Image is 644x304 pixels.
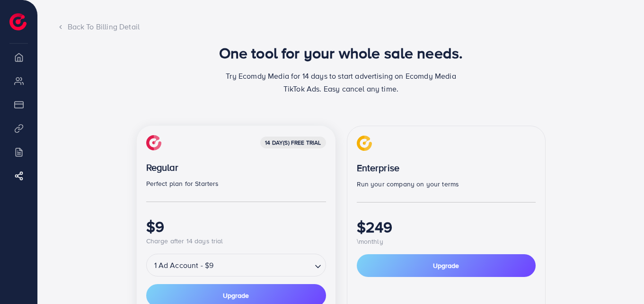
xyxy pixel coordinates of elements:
span: Charge after 14 days trial [146,236,223,246]
iframe: Chat [604,261,637,297]
p: Enterprise [357,162,536,174]
img: img [146,135,161,150]
p: Perfect plan for Starters [146,178,326,189]
p: Run your company on your terms [357,178,536,190]
span: 1 Ad Account - $9 [152,257,216,274]
span: Upgrade [433,261,459,270]
img: logo [9,13,26,30]
h1: $249 [357,218,536,236]
div: Back To Billing Detail [57,21,625,32]
h1: $9 [146,217,326,235]
div: 14 day(s) free trial [260,137,326,148]
input: Search for option [216,257,310,274]
p: Regular [146,162,326,173]
span: Upgrade [223,292,249,299]
div: Search for option [146,254,326,276]
span: \monthly [357,237,383,246]
img: img [357,136,372,151]
p: Try Ecomdy Media for 14 days to start advertising on Ecomdy Media TikTok Ads. Easy cancel any time. [223,70,459,95]
h1: One tool for your whole sale needs. [219,44,463,62]
button: Upgrade [357,254,536,277]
